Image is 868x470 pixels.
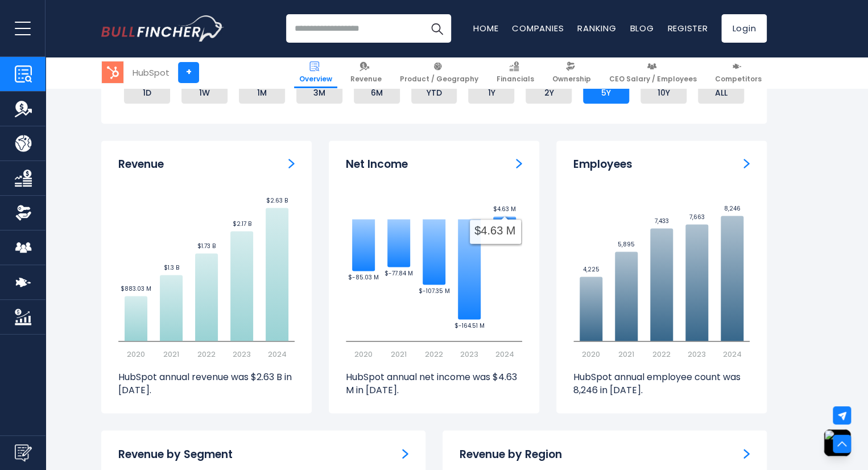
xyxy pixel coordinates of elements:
li: ALL [698,82,744,104]
img: HUBS logo [102,61,123,83]
a: Product / Geography [395,57,483,88]
img: Ownership [15,204,32,221]
span: Competitors [715,75,762,84]
text: 2024 [268,349,287,360]
a: Revenue by Segment [402,447,408,459]
span: CEO Salary / Employees [609,75,697,84]
span: Revenue [350,75,382,84]
li: 3M [296,82,342,104]
li: 1D [124,82,170,104]
a: Revenue [288,158,295,170]
text: 2021 [391,349,407,360]
text: 7,663 [689,213,705,221]
a: Home [473,22,498,34]
text: 2023 [233,349,251,360]
img: Bullfincher logo [101,15,224,42]
text: $2.17 B [232,220,251,228]
div: HubSpot [133,66,170,79]
a: Register [667,22,708,34]
a: Employees [743,158,750,170]
text: 7,433 [655,217,669,225]
text: 2022 [197,349,216,360]
a: Companies [512,22,564,34]
text: 2022 [425,349,443,360]
text: $2.63 B [266,196,288,205]
text: 2020 [354,349,373,360]
text: 2023 [688,349,706,360]
text: $4.63 M [493,205,516,213]
a: Competitors [710,57,767,88]
li: YTD [411,82,457,104]
h3: Revenue by Region [460,447,562,461]
span: Ownership [552,75,591,84]
h3: Revenue by Segment [118,447,233,461]
li: 2Y [526,82,572,104]
text: 2023 [460,349,478,360]
li: 6M [354,82,400,104]
li: 1W [181,82,228,104]
a: Overview [294,57,337,88]
a: Go to homepage [101,15,224,42]
text: $-107.35 M [419,287,450,295]
a: Revenue by Region [743,447,750,459]
h3: Net Income [346,158,408,172]
button: Search [423,14,451,43]
p: HubSpot annual employee count was 8,246 in [DATE]. [573,371,750,397]
text: 2024 [723,349,742,360]
a: Ranking [577,22,616,34]
li: 5Y [583,82,629,104]
span: Overview [299,75,332,84]
a: Ownership [547,57,596,88]
a: Login [721,14,767,43]
text: $1.3 B [164,263,179,272]
a: Net income [516,158,522,170]
text: 2021 [618,349,634,360]
li: 10Y [640,82,687,104]
text: 2021 [163,349,179,360]
text: $1.73 B [197,242,216,250]
p: HubSpot annual net income was $4.63 M in [DATE]. [346,371,522,397]
h3: Revenue [118,158,164,172]
a: Financials [491,57,539,88]
li: 1M [239,82,285,104]
text: 2020 [582,349,600,360]
text: 4,225 [583,265,600,274]
a: CEO Salary / Employees [604,57,702,88]
li: 1Y [468,82,514,104]
text: 2020 [127,349,145,360]
text: $883.03 M [121,285,151,293]
p: HubSpot annual revenue was $2.63 B in [DATE]. [118,371,295,397]
a: Revenue [345,57,387,88]
span: Financials [497,75,534,84]
text: 2024 [495,349,514,360]
a: Blog [630,22,654,34]
text: $-85.03 M [348,273,379,282]
span: Product / Geography [400,75,478,84]
text: 2022 [652,349,671,360]
text: $-164.51 M [454,321,485,330]
text: 8,246 [724,204,741,213]
a: + [178,62,199,83]
text: 5,895 [618,240,635,249]
h3: Employees [573,158,633,172]
text: $-77.84 M [385,269,413,278]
